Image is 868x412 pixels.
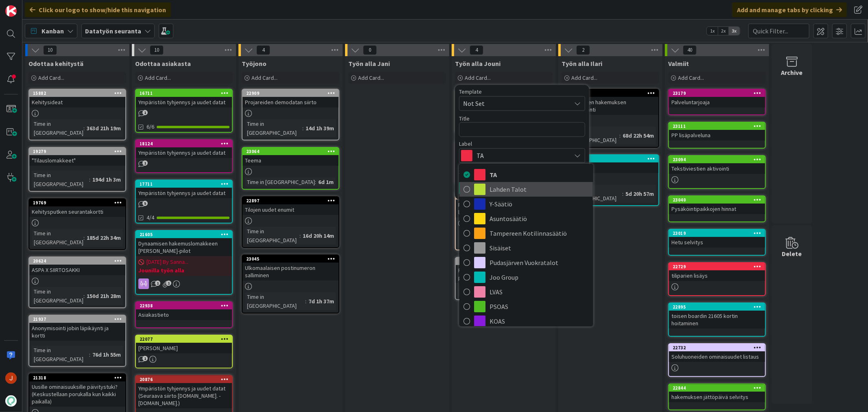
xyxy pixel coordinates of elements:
a: 22732Soluhuoneiden ominaisuudet listaus [668,343,766,377]
img: Visit kanbanzone.com [5,5,17,17]
div: 22897 [243,197,339,204]
a: LVAS [459,285,593,299]
span: : [83,233,85,242]
div: 5d 20h 57m [623,189,656,198]
span: Asuntosäätiö [490,213,589,225]
div: 185d 22h 34m [85,233,123,242]
span: : [305,297,306,306]
a: Lahden Talot [459,182,593,197]
div: 23045 [246,256,339,262]
div: Time in [GEOGRAPHIC_DATA] [245,119,302,137]
div: "Tilauslomakkeet" [29,155,125,166]
div: 22909 [243,90,339,97]
span: Valmiit [668,59,689,68]
div: 22729 [673,264,765,270]
div: 19769 [33,200,125,206]
div: 23094 [673,157,765,162]
div: 76d 1h 55m [90,350,123,359]
div: Oikotie [562,162,658,173]
div: 17711Ympäristön tyhjennys ja uudet datat [136,180,232,198]
div: Ympäristön tyhjennys ja uudet datat (Seuraava siirto [DOMAIN_NAME]. - [DOMAIN_NAME].) [136,383,232,408]
div: 22077[PERSON_NAME] [136,335,232,353]
div: Time in [GEOGRAPHIC_DATA] [32,346,89,364]
div: 22897 [246,198,339,204]
div: 22895toisen boardin 21605 kortin hoitaminen [669,303,765,329]
a: 23111PP lisäpalveluna [668,122,766,149]
span: 1 [142,110,148,115]
div: 21862Dynaamisen hakemuksen konfigurointi [562,90,658,115]
div: 21605 [136,231,232,238]
div: 22938Asiakastieto [136,302,232,320]
div: 23125 [456,258,552,265]
div: 21605Dynaamisen hakemuslomakkeen [PERSON_NAME]-pilot [136,231,232,256]
div: 23094Tekstiviestien aktivointi [669,156,765,174]
span: Lahden Talot [490,183,589,195]
div: 21937 [33,316,125,322]
span: TA [477,150,567,161]
span: Kanban [42,26,64,36]
div: 23111 [673,123,765,129]
div: 194d 1h 3m [90,175,123,184]
div: 16711Ympäristön tyhjennys ja uudet datat [136,90,232,107]
div: Asiakastieto [136,309,232,320]
div: Time in [GEOGRAPHIC_DATA] [32,229,83,247]
div: 14d 1h 39m [304,124,336,133]
a: 22897Tilojen uudet enumitTime in [GEOGRAPHIC_DATA]:16d 20h 14m [242,196,339,248]
div: Ulkomaalaisen postinumeron salliminen [243,263,339,281]
a: Sisäiset [459,241,593,255]
div: 23064 [246,149,339,154]
div: Click our logo to show/hide this navigation [25,2,171,17]
a: Pudasjärven Vuokratalot [459,255,593,270]
span: Odottaa kehitystä [28,59,83,68]
span: Työn alla Jouni [455,59,501,68]
span: Työjono [242,59,267,68]
a: 22909Projareiden demodatan siirtoTime in [GEOGRAPHIC_DATA]:14d 1h 39m [242,89,339,140]
a: Asuntosäätiö [459,211,593,226]
div: 22729 [669,263,765,270]
div: Add and manage tabs by clicking [732,2,847,17]
div: Ympäristön tyhjennys ja uudet datat [136,97,232,107]
a: 19279"Tilauslomakkeet"Time in [GEOGRAPHIC_DATA]:194d 1h 3m [28,147,126,192]
div: 22897Tilojen uudet enumit [243,197,339,215]
div: 23082 [566,156,658,162]
div: Time in [GEOGRAPHIC_DATA] [245,178,315,186]
div: 16711 [140,90,232,96]
a: 19972Pysäköintipaikkasopimukset lisäpalvelunaTime in [GEOGRAPHIC_DATA]:50d 6h 17m [455,191,553,250]
span: Pudasjärven Vuokratalot [490,256,589,269]
span: 2x [718,27,729,35]
div: 23082 [562,155,658,162]
div: 19769 [29,199,125,206]
div: 23040Pysäköintipaikkojen hinnat [669,196,765,214]
input: Quick Filter... [748,24,809,38]
div: 23125Pohjien yhdistäminen historian päivitys ja info [456,258,552,283]
div: Tilojen uudet enumit [243,204,339,215]
a: 19769Kehitysputken seurantakorttiTime in [GEOGRAPHIC_DATA]:185d 22h 34m [28,198,126,250]
div: 21318 [33,375,125,381]
div: Time in [GEOGRAPHIC_DATA] [245,292,305,310]
span: 4/4 [146,213,154,222]
div: 23179Palveluntarjoaja [669,90,765,107]
div: 18124Ympäristön tyhjennys ja uudet datat [136,140,232,158]
span: Add Card... [678,74,704,81]
div: 23045Ulkomaalaisen postinumeron salliminen [243,255,339,281]
label: Title [459,115,470,122]
span: Add Card... [465,74,491,81]
span: 4 [470,45,483,55]
div: 22732 [673,345,765,351]
div: 16d 20h 14m [301,231,336,240]
span: 4 [256,45,270,55]
div: Pysäköintipaikkasopimukset lisäpalveluna [456,199,552,217]
a: 20624ASPA X SIIRTOSAKKITime in [GEOGRAPHIC_DATA]:150d 21h 28m [28,256,126,308]
div: 22909Projareiden demodatan siirto [243,90,339,107]
b: Jounilla työn alla [138,266,230,274]
div: [PERSON_NAME] [136,343,232,353]
span: 6/6 [146,123,154,131]
span: Add Card... [358,74,384,81]
div: Ympäristön tyhjennys ja uudet datat [136,188,232,198]
div: 68d 22h 54m [621,131,656,140]
div: Ympäristön tyhjennys ja uudet datat [136,147,232,158]
div: 15882 [29,90,125,97]
div: 22844 [669,384,765,392]
span: Odottaa asiakasta [135,59,191,68]
a: 23082OikotieTime in [GEOGRAPHIC_DATA]:5d 20h 57m [562,154,659,206]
